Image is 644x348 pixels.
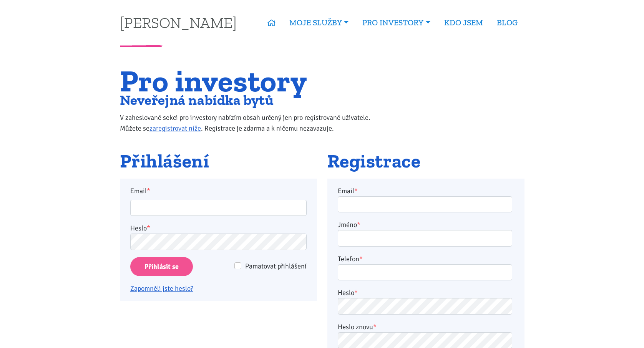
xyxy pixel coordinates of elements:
h2: Neveřejná nabídka bytů [120,94,386,106]
label: Email [125,186,312,196]
a: [PERSON_NAME] [120,15,237,30]
abbr: required [359,255,363,263]
a: MOJE SLUŽBY [282,14,355,31]
label: Heslo [130,223,150,234]
label: Email [338,186,358,196]
span: Pamatovat přihlášení [245,262,307,270]
label: Jméno [338,219,360,230]
input: Přihlásit se [130,257,193,277]
h2: Registrace [327,151,524,172]
p: V zaheslované sekci pro investory nabízím obsah určený jen pro registrované uživatele. Můžete se ... [120,112,386,134]
label: Heslo znovu [338,321,377,332]
a: PRO INVESTORY [355,14,437,31]
abbr: required [357,220,360,229]
abbr: required [354,187,358,195]
a: Zapomněli jste heslo? [130,284,193,293]
label: Heslo [338,287,358,298]
a: KDO JSEM [437,14,490,31]
label: Telefon [338,254,363,264]
a: zaregistrovat níže [149,124,201,133]
abbr: required [354,288,358,297]
h1: Pro investory [120,68,386,94]
a: BLOG [490,14,524,31]
h2: Přihlášení [120,151,317,172]
abbr: required [373,323,377,331]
